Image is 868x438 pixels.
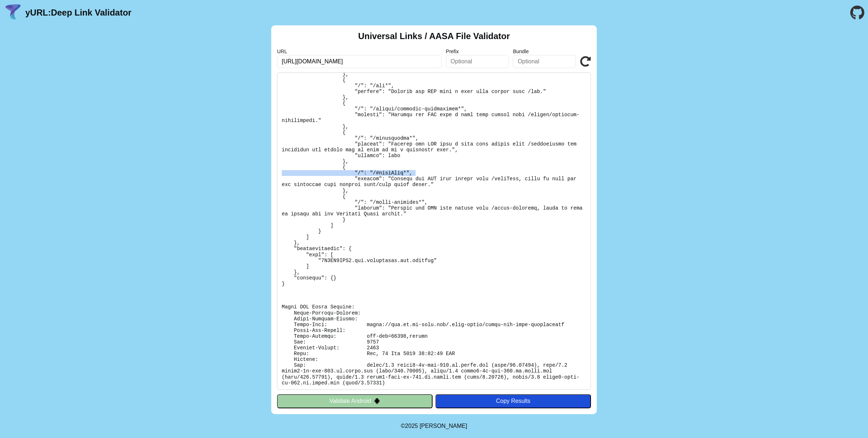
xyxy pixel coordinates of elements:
button: Validate Android [277,394,433,408]
input: Optional [513,55,576,68]
a: yURL:Deep Link Validator [25,8,131,18]
button: Copy Results [435,394,591,408]
h2: Universal Links / AASA File Validator [358,31,510,41]
div: Copy Results [439,398,587,404]
input: Optional [446,55,509,68]
input: Required [277,55,442,68]
label: URL [277,49,442,54]
label: Prefix [446,49,509,54]
footer: © [401,414,467,438]
label: Bundle [513,49,576,54]
pre: Lorem ipsu do: sitam://con.ad.el-sedd.eiu/.temp-incid/utlab-etd-magn-aliquaenima Mi Veniamqu: Nos... [277,72,591,390]
img: droidIcon.svg [374,398,380,404]
span: 2025 [405,423,418,429]
img: yURL Logo [4,3,22,22]
a: Michael Ibragimchayev's Personal Site [420,423,467,429]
